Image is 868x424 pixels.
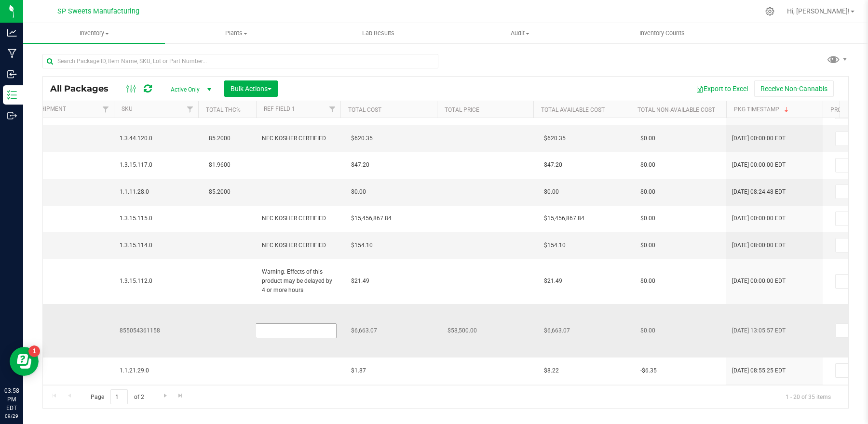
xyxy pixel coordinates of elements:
inline-svg: Inbound [7,69,17,79]
span: NFC KOSHER CERTIFIED [262,134,335,143]
span: [DATE] 08:00:00 EDT [732,241,786,250]
span: Inventory Counts [626,29,698,38]
span: $620.35 [346,132,378,146]
span: $0.00 [636,212,660,225]
a: Ref Field 1 [264,106,295,112]
div: Manage settings [764,7,776,16]
span: $47.20 [346,158,374,172]
input: 1 [110,389,128,404]
span: Audit [449,29,590,38]
a: Total THC% [206,106,241,113]
span: [DATE] 13:05:57 EDT [732,326,786,335]
a: Go to the last page [174,389,188,402]
span: $0.00 [636,158,660,172]
span: $21.49 [539,274,567,288]
span: $0.00 [539,185,564,199]
span: 85.2000 [204,185,235,199]
iframe: Resource center unread badge [28,345,40,357]
span: 81.9600 [204,158,235,172]
input: ref_field_1 [256,323,337,338]
span: $620.35 [539,132,570,146]
span: 1.1.11.28.0 [120,187,192,197]
span: Hi, [PERSON_NAME]! [787,7,850,15]
span: Page of 2 [82,389,152,404]
span: Inventory [23,29,165,38]
span: $0.00 [636,324,660,338]
button: Bulk Actions [224,80,278,97]
a: Lab Results [307,23,449,43]
span: All Packages [50,83,118,94]
span: [DATE] 08:24:48 EDT [732,187,786,197]
span: [DATE] 00:00:00 EDT [732,277,786,286]
span: 1.3.15.117.0 [120,160,192,170]
span: NFC KOSHER CERTIFIED [262,214,335,223]
a: Filter [98,101,114,118]
a: Total Price [445,106,479,113]
span: 855054361158 [120,326,192,335]
span: $0.00 [636,274,660,288]
a: Shipment [37,106,66,112]
span: 85.2000 [204,132,235,146]
button: Export to Excel [690,80,754,97]
a: Inventory Counts [591,23,733,43]
span: $58,500.00 [443,324,482,338]
span: [DATE] 08:55:25 EDT [732,366,786,375]
span: $8.22 [539,364,564,378]
span: Bulk Actions [231,85,271,93]
span: [DATE] 00:00:00 EDT [732,134,786,143]
span: $154.10 [346,238,378,252]
inline-svg: Outbound [7,111,17,120]
a: Pkg Timestamp [734,106,790,113]
span: $6,663.07 [539,324,575,338]
span: $1.87 [346,364,371,378]
a: Filter [325,101,340,118]
span: 1.1.21.29.0 [120,366,192,375]
p: 03:58 PM EDT [4,386,19,412]
span: $15,456,867.84 [539,212,589,225]
a: Filter [182,101,198,118]
a: Total Available Cost [541,106,605,113]
span: $15,456,867.84 [346,212,396,225]
span: 1.3.15.114.0 [120,241,192,250]
a: Total Non-Available Cost [637,106,715,113]
a: SKU [122,106,133,112]
span: $0.00 [636,238,660,252]
iframe: Resource center [10,347,39,376]
span: 1.3.15.112.0 [120,277,192,286]
span: 1.3.15.115.0 [120,214,192,223]
span: 1 - 20 of 35 items [778,389,839,404]
span: $0.00 [346,185,371,199]
span: $0.00 [636,132,660,146]
a: Go to the next page [158,389,172,402]
inline-svg: Manufacturing [7,49,17,58]
a: Plants [165,23,307,43]
inline-svg: Inventory [7,90,17,100]
a: Total Cost [348,106,381,113]
a: Inventory [23,23,165,43]
a: Audit [449,23,591,43]
span: $21.49 [346,274,374,288]
span: $6,663.07 [346,324,382,338]
span: NFC KOSHER CERTIFIED [262,241,335,250]
span: Lab Results [349,29,407,38]
span: 1.3.44.120.0 [120,134,192,143]
span: -$6.35 [636,364,662,378]
span: SP Sweets Manufacturing [57,7,139,15]
span: $47.20 [539,158,567,172]
span: Warning: Effects of this product may be delayed by 4 or more hours [262,267,335,295]
p: 09/29 [4,412,19,420]
span: Plants [165,29,306,38]
span: $0.00 [636,185,660,199]
inline-svg: Analytics [7,28,17,38]
button: Receive Non-Cannabis [754,80,834,97]
span: [DATE] 00:00:00 EDT [732,214,786,223]
span: [DATE] 00:00:00 EDT [732,160,786,170]
input: Search Package ID, Item Name, SKU, Lot or Part Number... [42,54,438,68]
span: $154.10 [539,238,570,252]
